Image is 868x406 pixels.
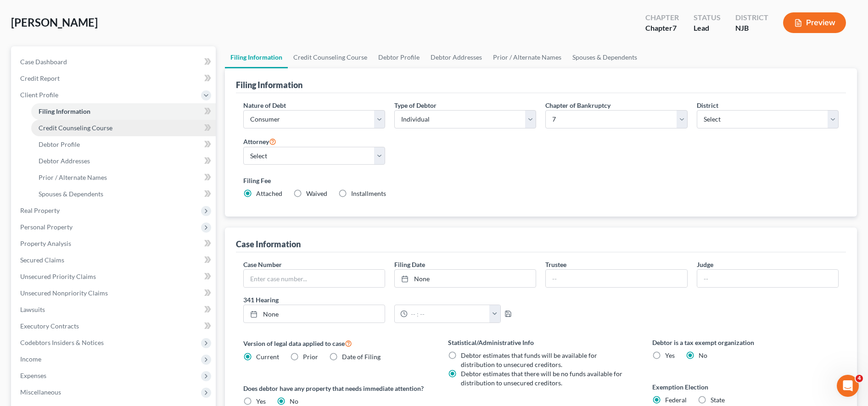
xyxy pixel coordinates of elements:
[395,270,536,287] a: None
[31,120,216,136] a: Credit Counseling Course
[243,100,286,110] label: Nature of Debt
[20,74,60,82] span: Credit Report
[20,273,96,280] span: Unsecured Priority Claims
[39,124,112,132] span: Credit Counseling Course
[39,107,90,115] span: Filing Information
[373,46,425,68] a: Debtor Profile
[342,353,381,361] span: Date of Filing
[394,260,425,269] label: Filing Date
[20,355,41,363] span: Income
[239,295,541,305] label: 341 Hearing
[20,256,64,264] span: Secured Claims
[31,153,216,169] a: Debtor Addresses
[645,12,679,23] div: Chapter
[20,306,45,313] span: Lawsuits
[20,223,73,231] span: Personal Property
[645,23,679,33] div: Chapter
[31,169,216,186] a: Prior / Alternate Names
[672,23,677,32] span: 7
[735,12,768,23] div: District
[711,396,725,404] span: State
[13,70,216,87] a: Credit Report
[31,186,216,202] a: Spouses & Dependents
[31,103,216,120] a: Filing Information
[487,46,567,68] a: Prior / Alternate Names
[735,23,768,33] div: NJB
[697,270,838,287] input: --
[394,100,437,110] label: Type of Debtor
[20,388,61,396] span: Miscellaneous
[13,235,216,252] a: Property Analysis
[545,260,566,269] label: Trustee
[652,382,839,392] label: Exemption Election
[31,136,216,153] a: Debtor Profile
[567,46,643,68] a: Spouses & Dependents
[856,375,863,382] span: 4
[243,384,430,393] label: Does debtor have any property that needs immediate attention?
[694,23,721,33] div: Lead
[20,58,67,66] span: Case Dashboard
[20,322,79,330] span: Executory Contracts
[665,396,687,404] span: Federal
[20,91,58,99] span: Client Profile
[13,54,216,70] a: Case Dashboard
[783,12,846,33] button: Preview
[545,100,610,110] label: Chapter of Bankruptcy
[20,206,60,214] span: Real Property
[13,301,216,318] a: Lawsuits
[20,372,46,379] span: Expenses
[13,268,216,285] a: Unsecured Priority Claims
[665,351,675,359] span: Yes
[20,289,108,297] span: Unsecured Nonpriority Claims
[13,252,216,268] a: Secured Claims
[39,140,80,148] span: Debtor Profile
[20,339,104,346] span: Codebtors Insiders & Notices
[256,189,282,197] span: Attached
[694,12,721,23] div: Status
[243,136,276,147] label: Attorney
[837,375,859,397] iframe: Intercom live chat
[425,46,487,68] a: Debtor Addresses
[306,189,327,197] span: Waived
[256,397,266,405] span: Yes
[351,189,386,197] span: Installments
[39,190,103,198] span: Spouses & Dependents
[243,260,282,269] label: Case Number
[236,239,301,250] div: Case Information
[243,338,430,349] label: Version of legal data applied to case
[697,260,713,269] label: Judge
[461,351,597,368] span: Debtor estimates that funds will be available for distribution to unsecured creditors.
[408,305,490,323] input: -- : --
[699,351,707,359] span: No
[244,305,385,323] a: None
[256,353,279,361] span: Current
[697,100,718,110] label: District
[288,46,373,68] a: Credit Counseling Course
[39,157,90,165] span: Debtor Addresses
[13,285,216,301] a: Unsecured Nonpriority Claims
[652,338,839,347] label: Debtor is a tax exempt organization
[303,353,318,361] span: Prior
[20,239,71,247] span: Property Analysis
[236,79,302,90] div: Filing Information
[448,338,634,347] label: Statistical/Administrative Info
[290,397,298,405] span: No
[39,173,107,181] span: Prior / Alternate Names
[461,370,622,387] span: Debtor estimates that there will be no funds available for distribution to unsecured creditors.
[244,270,385,287] input: Enter case number...
[11,16,98,29] span: [PERSON_NAME]
[225,46,288,68] a: Filing Information
[546,270,687,287] input: --
[243,176,839,185] label: Filing Fee
[13,318,216,334] a: Executory Contracts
